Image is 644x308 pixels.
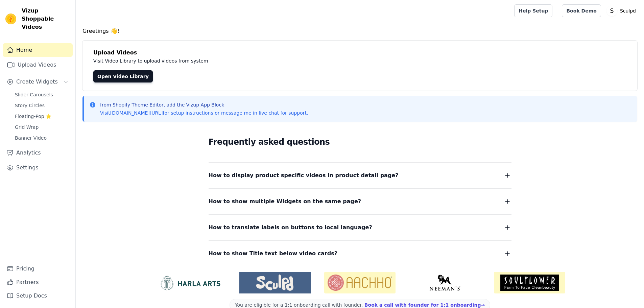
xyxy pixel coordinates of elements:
p: Visit for setup instructions or message me in live chat for support. [100,110,308,116]
a: Home [3,43,73,57]
img: Neeman's [409,275,480,291]
span: Slider Carousels [15,91,53,98]
a: Banner Video [11,133,73,143]
img: Sculpd US [239,275,311,291]
a: Book Demo [562,4,601,17]
span: Banner Video [15,135,47,141]
span: How to display product specific videos in product detail page? [209,171,399,180]
button: Create Widgets [3,75,73,89]
a: Pricing [3,262,73,276]
img: HarlaArts [154,275,226,291]
a: Help Setup [514,4,552,17]
a: Slider Carousels [11,90,73,99]
a: Partners [3,276,73,289]
a: Floating-Pop ⭐ [11,112,73,121]
h2: Frequently asked questions [209,135,511,149]
a: Book a call with founder for 1:1 onboarding [364,302,485,308]
span: Story Circles [15,102,45,109]
span: Grid Wrap [15,124,39,131]
a: Upload Videos [3,58,73,72]
a: Analytics [3,146,73,160]
p: Sculpd [617,5,639,17]
button: How to display product specific videos in product detail page? [209,171,511,180]
span: How to translate labels on buttons to local language? [209,223,372,232]
text: S [610,7,614,14]
a: Settings [3,161,73,174]
span: How to show Title text below video cards? [209,249,338,258]
button: How to show multiple Widgets on the same page? [209,197,511,206]
a: Grid Wrap [11,122,73,132]
p: Visit Video Library to upload videos from system [93,57,396,65]
img: Soulflower [494,272,565,293]
img: Aachho [324,272,396,293]
span: Create Widgets [16,78,58,86]
button: S Sculpd [606,5,639,17]
a: Story Circles [11,101,73,110]
p: from Shopify Theme Editor, add the Vizup App Block [100,101,308,108]
span: Vizup Shoppable Videos [22,7,70,31]
button: How to show Title text below video cards? [209,249,511,258]
h4: Upload Videos [93,49,626,57]
span: How to show multiple Widgets on the same page? [209,197,361,206]
a: Open Video Library [93,70,153,82]
img: Vizup [5,14,16,24]
span: Floating-Pop ⭐ [15,113,51,120]
a: Setup Docs [3,289,73,303]
a: [DOMAIN_NAME][URL] [110,110,163,116]
h4: Greetings 👋! [82,27,637,35]
button: How to translate labels on buttons to local language? [209,223,511,232]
